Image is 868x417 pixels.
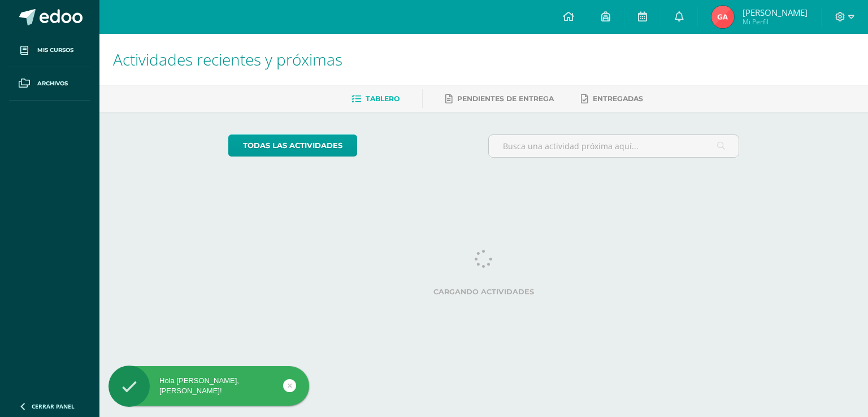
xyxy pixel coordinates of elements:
[366,94,400,103] span: Tablero
[108,376,309,396] div: Hola [PERSON_NAME], [PERSON_NAME]!
[711,6,734,28] img: e131f778a94cd630cedadfdac0b06c43.png
[32,402,75,410] span: Cerrar panel
[489,135,739,157] input: Busca una actividad próxima aquí...
[113,49,342,70] span: Actividades recientes y próximas
[743,17,808,27] span: Mi Perfil
[37,46,73,55] span: Mis cursos
[228,288,740,296] label: Cargando actividades
[581,90,643,108] a: Entregadas
[743,7,808,18] span: [PERSON_NAME]
[37,79,68,88] span: Archivos
[228,134,357,157] a: todas las Actividades
[457,94,554,103] span: Pendientes de entrega
[9,67,90,101] a: Archivos
[445,90,554,108] a: Pendientes de entrega
[593,94,643,103] span: Entregadas
[351,90,400,108] a: Tablero
[9,34,90,67] a: Mis cursos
